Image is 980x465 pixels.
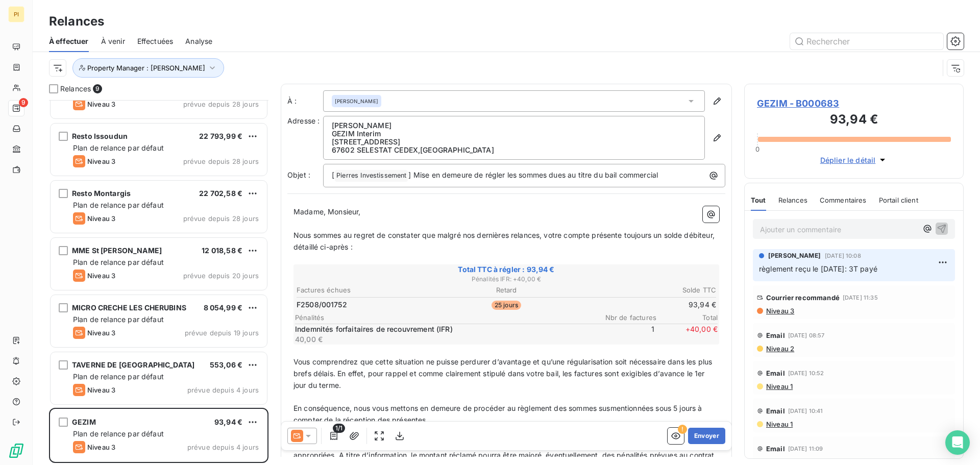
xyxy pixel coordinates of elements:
span: 12 018,58 € [202,246,242,255]
button: Déplier le détail [817,154,891,166]
span: Commentaires [820,196,867,204]
th: Retard [436,285,576,296]
span: Email [766,369,785,377]
span: [DATE] 10:52 [788,370,824,376]
span: [PERSON_NAME] [768,251,821,260]
span: GEZIM - B000683 [757,96,951,110]
span: Email [766,331,785,339]
p: 67602 SELESTAT CEDEX , [GEOGRAPHIC_DATA] [332,146,696,154]
span: 9 [93,84,102,93]
span: ] Mise en demeure de régler les sommes dues au titre du bail commercial [408,170,658,179]
button: Property Manager : [PERSON_NAME] [72,58,224,78]
span: 553,06 € [210,360,242,369]
span: Tout [751,196,766,204]
span: En conséquence, nous vous mettons en demeure de procéder au règlement des sommes susmentionnées s... [293,404,704,424]
span: Niveau 3 [87,443,115,451]
span: Portail client [879,196,918,204]
span: Niveau 3 [87,386,115,394]
span: Plan de relance par défaut [73,143,164,152]
span: prévue depuis 4 jours [187,386,259,394]
span: MME St [PERSON_NAME] [72,246,162,255]
span: [DATE] 11:09 [788,446,823,452]
span: 1/1 [333,424,345,433]
span: Plan de relance par défaut [73,372,164,381]
span: GEZIM [72,418,96,426]
span: 1 [593,324,654,345]
span: Analyse [185,36,212,46]
span: Objet : [287,170,310,179]
span: Email [766,445,785,453]
button: Envoyer [688,428,725,444]
span: Pierres Investissement [335,170,408,182]
span: 22 702,58 € [199,189,242,198]
span: Property Manager : [PERSON_NAME] [87,64,205,72]
span: Nous sommes au regret de constater que malgré nos dernières relances, votre compte présente toujo... [293,231,717,251]
span: MICRO CRECHE LES CHERUBINS [72,303,186,312]
span: F2508/001752 [297,300,347,310]
span: À venir [101,36,125,46]
span: prévue depuis 19 jours [185,329,259,337]
span: Niveau 3 [87,329,115,337]
span: 22 793,99 € [199,132,242,140]
span: 93,94 € [214,418,242,426]
span: Adresse : [287,116,320,125]
span: Pénalités [295,313,595,322]
input: Rechercher [790,33,943,50]
span: 9 [19,98,28,107]
span: [DATE] 10:08 [825,253,861,259]
span: Resto Issoudun [72,132,128,140]
span: [DATE] 10:41 [788,408,823,414]
span: Resto Montargis [72,189,131,198]
span: Niveau 3 [87,214,115,223]
span: prévue depuis 28 jours [183,214,259,223]
p: GEZIM Interim [332,130,696,138]
span: Plan de relance par défaut [73,315,164,324]
span: prévue depuis 4 jours [187,443,259,451]
span: Total TTC à régler : 93,94 € [295,264,718,275]
span: Total [656,313,718,322]
span: Niveau 1 [765,382,793,390]
div: grid [49,100,268,465]
span: Niveau 3 [765,307,794,315]
a: 9 [8,100,24,116]
span: prévue depuis 20 jours [183,272,259,280]
p: [PERSON_NAME] [332,121,696,130]
td: 93,94 € [577,299,717,310]
p: [STREET_ADDRESS] [332,138,696,146]
span: Plan de relance par défaut [73,258,164,266]
span: TAVERNE DE [GEOGRAPHIC_DATA] [72,360,194,369]
span: [DATE] 11:35 [843,295,878,301]
span: + 40,00 € [656,324,718,345]
span: Déplier le détail [820,155,876,165]
span: [PERSON_NAME] [335,97,378,105]
span: 0 [755,145,759,153]
span: Niveau 3 [87,100,115,108]
span: Niveau 3 [87,272,115,280]
label: À : [287,96,323,106]
span: Niveau 3 [87,157,115,165]
span: [DATE] 08:57 [788,332,825,338]
span: Niveau 1 [765,420,793,428]
span: 25 jours [492,301,521,310]
span: prévue depuis 28 jours [183,157,259,165]
p: 40,00 € [295,334,591,345]
div: Open Intercom Messenger [945,430,970,455]
span: Plan de relance par défaut [73,429,164,438]
img: Logo LeanPay [8,443,24,459]
h3: 93,94 € [757,110,951,131]
span: règlement reçu le [DATE]: 3T payé [759,264,877,273]
span: Pénalités IFR : + 40,00 € [295,275,718,284]
span: [ [332,170,334,179]
span: 8 054,99 € [204,303,243,312]
span: Nbr de factures [595,313,656,322]
span: Madame, Monsieur, [293,207,361,216]
span: Relances [778,196,807,204]
p: Indemnités forfaitaires de recouvrement (IFR) [295,324,591,334]
span: Plan de relance par défaut [73,201,164,209]
span: Vous comprendrez que cette situation ne puisse perdurer d’avantage et qu’une régularisation soit ... [293,357,714,389]
div: PI [8,6,24,22]
span: À effectuer [49,36,89,46]
th: Factures échues [296,285,435,296]
th: Solde TTC [577,285,717,296]
span: Relances [60,84,91,94]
